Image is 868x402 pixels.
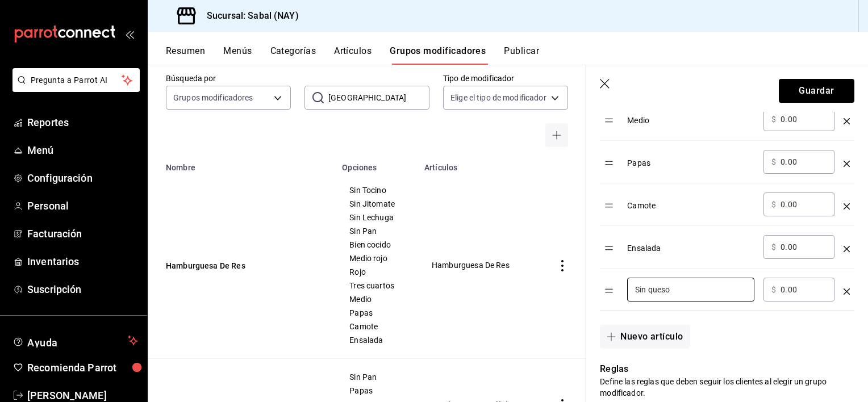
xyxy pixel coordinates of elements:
span: Papas [349,309,403,317]
span: Sin Tocino [349,186,403,194]
button: Artículos [334,45,372,65]
span: $ [771,115,776,123]
span: Facturación [27,226,138,241]
input: Buscar [328,86,429,109]
span: Camote [349,323,403,330]
span: Rojo [349,268,403,276]
button: Nuevo artículo [600,325,690,349]
span: Menú [27,143,138,158]
span: Tres cuartos [349,282,403,290]
span: Sin Lechuga [349,213,403,221]
span: Medio rojo [349,254,403,262]
button: actions [557,260,568,271]
span: $ [771,243,776,251]
label: Búsqueda por [166,74,291,82]
span: Sin Pan [349,227,403,235]
span: Inventarios [27,254,138,269]
span: Suscripción [27,282,138,297]
span: Medio [349,295,403,303]
span: Pregunta a Parrot AI [31,74,122,86]
label: Tipo de modificador [443,74,568,82]
a: Pregunta a Parrot AI [8,82,140,94]
th: Opciones [335,156,418,172]
button: Publicar [504,45,539,65]
span: Bien cocido [349,241,403,249]
span: Configuración [27,170,138,186]
button: Grupos modificadores [390,45,486,65]
span: Elige el tipo de modificador [450,92,546,103]
button: Resumen [166,45,205,65]
button: Pregunta a Parrot AI [12,68,140,92]
button: Hamburguesa De Res [166,260,302,271]
th: Nombre [148,156,335,172]
span: Personal [27,198,138,213]
h3: Sucursal: Sabal (NAY) [198,9,299,23]
span: Grupos modificadores [173,92,253,103]
span: $ [771,158,776,166]
span: Ayuda [27,334,123,347]
span: Recomienda Parrot [27,360,138,375]
button: open_drawer_menu [125,30,134,39]
p: Reglas [600,362,854,376]
button: Menús [223,45,252,65]
button: Guardar [779,79,854,103]
div: Medio [627,107,754,126]
div: navigation tabs [166,45,868,65]
span: Papas [349,387,403,395]
div: Camote [627,192,754,211]
th: Artículos [418,156,539,172]
span: $ [771,286,776,294]
span: Sin Jitomate [349,200,403,208]
div: Ensalada [627,235,754,254]
span: Reportes [27,115,138,130]
span: Hamburguesa De Res [432,261,524,269]
p: Define las reglas que deben seguir los clientes al elegir un grupo modificador. [600,376,854,399]
span: $ [771,200,776,208]
span: Ensalada [349,336,403,344]
button: Categorías [270,45,316,65]
span: Sin Pan [349,373,403,381]
div: Papas [627,150,754,169]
